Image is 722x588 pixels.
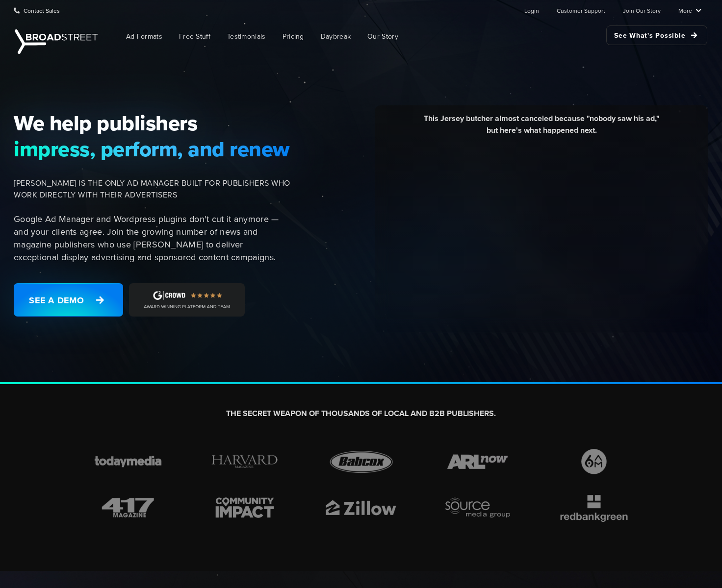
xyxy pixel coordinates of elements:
span: We help publishers [14,110,290,136]
span: Daybreak [321,31,351,42]
a: See What's Possible [606,25,707,45]
img: brand-icon [437,446,518,477]
img: brand-icon [204,446,285,477]
img: Broadstreet | The Ad Manager for Small Publishers [15,29,98,54]
span: Pricing [283,31,304,42]
span: [PERSON_NAME] IS THE ONLY AD MANAGER BUILT FOR PUBLISHERS WHO WORK DIRECTLY WITH THEIR ADVERTISERS [14,177,290,201]
div: This Jersey butcher almost canceled because "nobody saw his ad," but here's what happened next. [382,113,701,144]
a: Login [524,0,539,20]
span: Free Stuff [179,31,210,42]
img: brand-icon [87,446,169,477]
h2: THE SECRET WEAPON OF THOUSANDS OF LOCAL AND B2B PUBLISHERS. [87,409,635,419]
img: brand-icon [437,492,518,523]
img: brand-icon [204,492,285,523]
a: Free Stuff [172,25,218,48]
img: brand-icon [553,446,635,477]
a: Contact Sales [14,0,60,20]
a: Ad Formats [119,25,170,48]
a: See a Demo [14,283,123,317]
span: impress, perform, and renew [14,136,290,162]
img: brand-icon [553,492,635,523]
span: Our Story [367,31,398,42]
span: Testimonials [227,31,266,42]
span: Ad Formats [126,31,162,42]
a: Daybreak [313,25,358,48]
img: brand-icon [87,492,169,523]
a: Join Our Story [623,0,661,20]
img: brand-icon [320,446,402,477]
p: Google Ad Manager and Wordpress plugins don't cut it anymore — and your clients agree. Join the g... [14,213,290,264]
a: Our Story [360,25,406,48]
a: Customer Support [557,0,605,20]
a: More [678,0,701,20]
a: Pricing [275,25,311,48]
img: brand-icon [320,492,402,523]
a: Testimonials [220,25,273,48]
iframe: YouTube video player [382,144,701,322]
nav: Main [103,21,707,52]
